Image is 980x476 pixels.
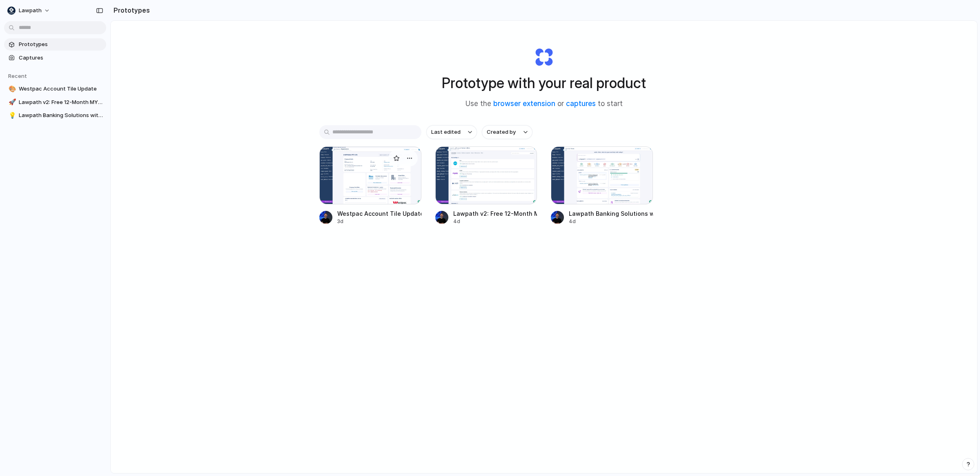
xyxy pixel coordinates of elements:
div: 4d [453,218,537,225]
span: Lawpath Banking Solutions with Credit Card CTA [19,111,103,120]
span: Created by [487,128,516,136]
div: 🚀 [9,97,14,107]
span: Prototypes [19,40,103,49]
div: 3d [337,218,421,225]
div: Westpac Account Tile Update [337,209,421,218]
div: 4d [569,218,653,225]
span: Westpac Account Tile Update [19,85,103,93]
a: browser extension [493,100,555,108]
button: 💡 [7,111,16,120]
span: Lawpath v2: Free 12-Month MYOB Offer [19,98,103,106]
a: 💡Lawpath Banking Solutions with Credit Card CTA [4,109,106,122]
a: 🚀Lawpath v2: Free 12-Month MYOB Offer [4,96,106,108]
h1: Prototype with your real product [442,72,646,94]
a: 🎨Westpac Account Tile Update [4,83,106,95]
span: Lawpath [19,7,42,15]
span: Recent [8,73,27,79]
span: Use the or to start [465,99,623,109]
button: 🚀 [7,98,16,106]
a: Westpac Account Tile UpdateWestpac Account Tile Update3d [319,146,421,225]
span: Last edited [431,128,461,136]
a: Captures [4,52,106,64]
button: Last edited [426,125,477,139]
div: 💡 [9,111,14,120]
button: Created by [482,125,532,139]
div: Lawpath v2: Free 12-Month MYOB Offer [453,209,537,218]
span: Captures [19,54,103,62]
h2: Prototypes [110,5,150,15]
a: captures [566,100,596,108]
div: 🎨 [9,84,14,94]
div: Lawpath Banking Solutions with Credit Card CTA [569,209,653,218]
a: Prototypes [4,38,106,51]
button: 🎨 [7,85,16,93]
a: Lawpath v2: Free 12-Month MYOB OfferLawpath v2: Free 12-Month MYOB Offer4d [435,146,537,225]
button: Lawpath [4,4,54,17]
a: Lawpath Banking Solutions with Credit Card CTALawpath Banking Solutions with Credit Card CTA4d [551,146,653,225]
